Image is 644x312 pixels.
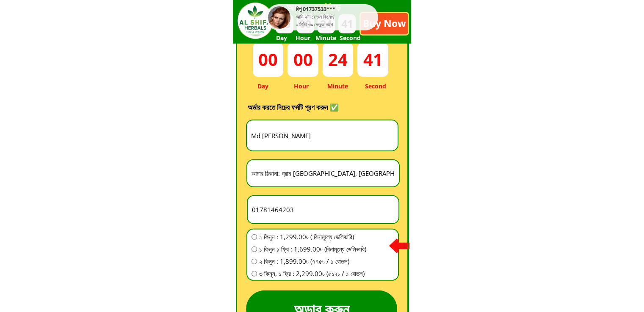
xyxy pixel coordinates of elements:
span: ২ কিনুন : 1,899.00৳ (৭৭৫৳ / ১ বোতল) [259,256,366,266]
span: ৩ কিনুন, ১ ফ্রি : 2,299.00৳ (৫১২৳ / ১ বোতল) [259,268,366,279]
div: দিপু 01737533*** [296,6,376,14]
input: সম্পূর্ণ ঠিকানা বিবরণ * [249,160,397,186]
h3: Day Hour Minute Second [276,33,392,43]
div: আমি ২টা বোতল কিনেছি [296,14,376,21]
input: আপনার মোবাইল নাম্বার * [250,196,396,223]
p: Buy Now [361,13,408,34]
h3: Day Hour Minute Second [257,82,390,91]
span: ১ কিনুন : 1,299.00৳ ( বিনামূল্যে ডেলিভারি) [259,232,366,242]
span: ১ কিনুন ১ ফ্রি : 1,699.00৳ (বিনামূল্যে ডেলিভারি) [259,244,366,254]
div: ১ মিনিট ৩৯ সেকেন্ড আগে [296,21,333,28]
input: আপনার নাম লিখুন * [249,120,395,151]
